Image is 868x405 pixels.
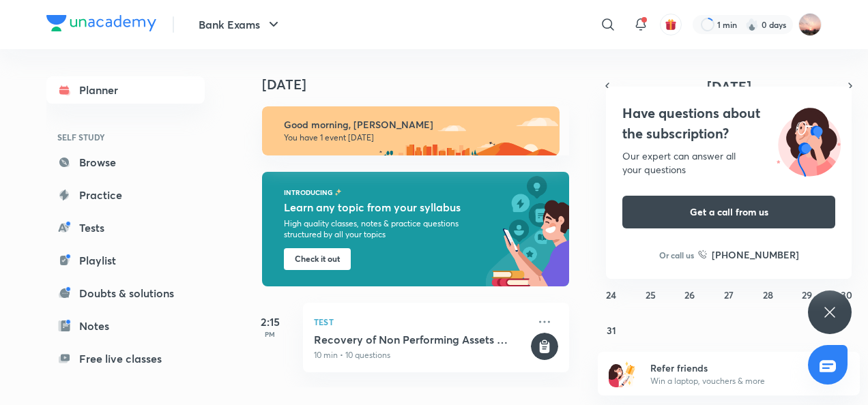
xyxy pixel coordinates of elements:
p: PM [243,330,298,338]
button: August 24, 2025 [601,284,622,305]
abbr: August 25, 2025 [646,288,656,301]
a: Browse [46,149,205,176]
a: Free live classes [46,345,205,372]
button: August 25, 2025 [639,284,661,305]
h6: [PHONE_NUMBER] [712,247,799,262]
a: Practice [46,181,205,209]
p: Test [314,314,528,330]
span: [DATE] [707,77,751,95]
button: August 28, 2025 [757,284,779,305]
h6: Refer friends [650,361,818,375]
p: INTRODUCING [284,188,333,196]
a: [PHONE_NUMBER] [698,247,799,262]
button: August 29, 2025 [796,284,818,305]
abbr: August 31, 2025 [607,324,616,337]
a: Company Logo [46,15,156,35]
abbr: August 28, 2025 [763,288,773,301]
h6: SELF STUDY [46,125,205,149]
button: [DATE] [617,76,841,95]
img: streak [745,18,759,31]
img: ttu_illustration_new.svg [766,103,852,177]
img: morning [262,106,560,155]
p: Or call us [659,249,694,261]
p: 10 min • 10 questions [314,349,528,361]
p: High quality classes, notes & practice questions structured by all your topics [284,218,460,240]
button: August 17, 2025 [601,248,622,270]
button: avatar [660,14,682,35]
h5: Recovery of Non Performing Assets - SARFAESI Act , ARC , DRT and DRAT [314,333,528,346]
a: Planner [46,76,205,104]
abbr: August 30, 2025 [841,288,852,301]
button: Check it out [284,248,351,270]
p: You have 1 event [DATE] [284,132,547,143]
h5: 2:15 [243,314,298,330]
h5: Learn any topic from your syllabus [284,199,463,215]
abbr: August 27, 2025 [724,288,734,301]
h4: [DATE] [262,76,583,93]
button: August 31, 2025 [601,319,622,341]
abbr: August 29, 2025 [802,288,812,301]
button: August 3, 2025 [601,177,622,199]
abbr: August 26, 2025 [684,288,695,301]
a: Doubts & solutions [46,280,205,307]
button: August 27, 2025 [718,284,740,305]
h4: Have questions about the subscription? [622,103,835,144]
button: August 10, 2025 [601,213,622,235]
img: referral [609,360,636,387]
img: Samiksha Sharma [798,13,822,36]
img: avatar [665,18,677,31]
a: Notes [46,312,205,340]
button: August 30, 2025 [835,284,857,305]
div: Our expert can answer all your questions [622,149,835,177]
img: Company Logo [46,15,156,31]
img: feature [334,188,342,196]
button: August 26, 2025 [679,284,701,305]
p: Win a laptop, vouchers & more [650,375,818,387]
a: Tests [46,214,205,241]
h6: Good morning, [PERSON_NAME] [284,119,547,131]
a: Playlist [46,247,205,274]
button: Bank Exams [190,11,290,38]
button: Get a call from us [622,196,835,228]
abbr: August 24, 2025 [606,288,616,301]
